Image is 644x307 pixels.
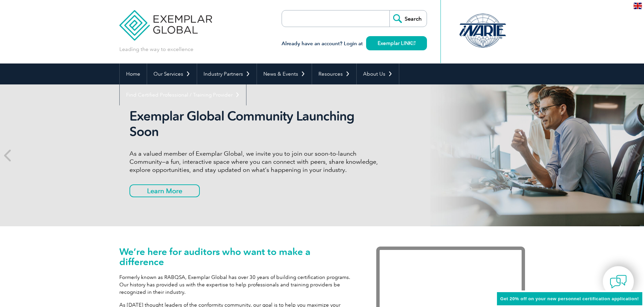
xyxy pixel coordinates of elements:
[197,63,257,84] a: Industry Partners
[129,184,200,197] a: Learn More
[610,273,627,290] img: contact-chat.png
[257,63,312,84] a: News & Events
[129,108,383,139] h2: Exemplar Global Community Launching Soon
[634,3,642,9] img: en
[119,274,356,296] p: Formerly known as RABQSA, Exemplar Global has over 30 years of building certification programs. O...
[129,150,383,174] p: As a valued member of Exemplar Global, we invite you to join our soon-to-launch Community—a fun, ...
[282,40,427,48] h3: Already have an account? Login at
[366,36,427,50] a: Exemplar LINK
[120,63,147,84] a: Home
[147,63,197,84] a: Our Services
[312,63,356,84] a: Resources
[119,46,193,53] p: Leading the way to excellence
[389,10,427,27] input: Search
[412,41,415,45] img: open_square.png
[120,84,246,105] a: Find Certified Professional / Training Provider
[119,247,356,267] h1: We’re here for auditors who want to make a difference
[357,63,399,84] a: About Us
[500,296,639,301] span: Get 20% off on your new personnel certification application!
